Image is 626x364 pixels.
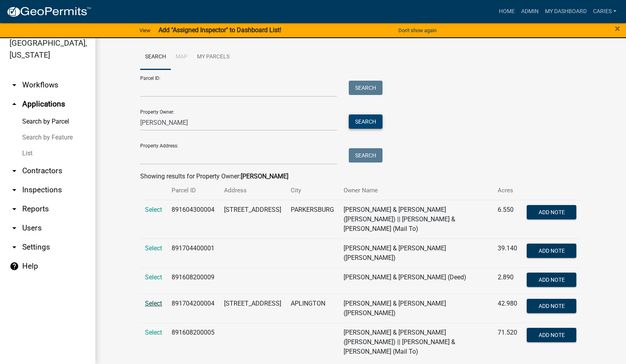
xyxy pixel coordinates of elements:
[527,328,576,342] button: Add Note
[493,323,522,361] td: 71.520
[395,24,440,37] button: Don't show again
[167,267,219,294] td: 891608200009
[493,181,522,200] th: Acres
[539,302,565,309] span: Add Note
[339,323,493,361] td: [PERSON_NAME] & [PERSON_NAME] ([PERSON_NAME]) || [PERSON_NAME] & [PERSON_NAME] (Mail To)
[10,166,19,176] i: arrow_drop_down
[219,200,286,238] td: [STREET_ADDRESS]
[192,45,234,70] a: My Parcels
[219,294,286,323] td: [STREET_ADDRESS]
[145,273,162,281] a: Select
[10,204,19,214] i: arrow_drop_down
[527,205,576,219] button: Add Note
[167,294,219,323] td: 891704200004
[140,45,171,70] a: Search
[10,223,19,233] i: arrow_drop_down
[527,244,576,258] button: Add Note
[527,273,576,287] button: Add Note
[539,247,565,254] span: Add Note
[10,185,19,195] i: arrow_drop_down
[140,172,581,181] div: Showing results for Property Owner:
[339,181,493,200] th: Owner Name
[167,200,219,238] td: 891604300004
[10,99,19,109] i: arrow_drop_up
[493,238,522,267] td: 39.140
[10,242,19,252] i: arrow_drop_down
[167,181,219,200] th: Parcel ID
[349,148,383,163] button: Search
[349,114,383,129] button: Search
[496,4,518,19] a: Home
[145,329,162,336] a: Select
[286,181,339,200] th: City
[145,244,162,252] a: Select
[339,267,493,294] td: [PERSON_NAME] & [PERSON_NAME] (Deed)
[493,294,522,323] td: 42.980
[145,300,162,307] a: Select
[339,238,493,267] td: [PERSON_NAME] & [PERSON_NAME] ([PERSON_NAME])
[493,267,522,294] td: 2.890
[527,299,576,313] button: Add Note
[145,206,162,213] a: Select
[158,26,281,34] strong: Add "Assigned Inspector" to Dashboard List!
[539,276,565,283] span: Add Note
[10,80,19,90] i: arrow_drop_down
[339,200,493,238] td: [PERSON_NAME] & [PERSON_NAME] ([PERSON_NAME]) || [PERSON_NAME] & [PERSON_NAME] (Mail To)
[167,323,219,361] td: 891608200005
[10,261,19,271] i: help
[493,200,522,238] td: 6.550
[518,4,542,19] a: Admin
[286,200,339,238] td: PARKERSBURG
[349,81,383,95] button: Search
[590,4,620,19] a: CarieS
[542,4,590,19] a: My Dashboard
[615,23,620,34] span: ×
[539,331,565,338] span: Add Note
[219,181,286,200] th: Address
[615,24,620,33] button: Close
[167,238,219,267] td: 891704400001
[339,294,493,323] td: [PERSON_NAME] & [PERSON_NAME] ([PERSON_NAME])
[136,24,154,37] a: View
[286,294,339,323] td: APLINGTON
[241,172,288,180] strong: [PERSON_NAME]
[539,209,565,215] span: Add Note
